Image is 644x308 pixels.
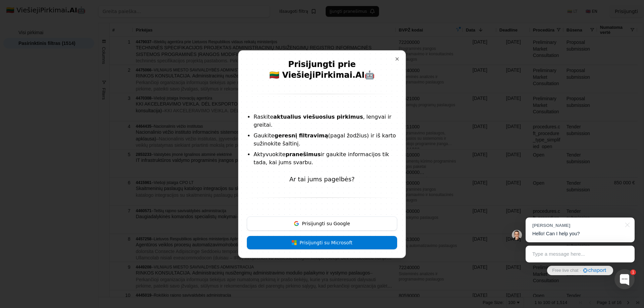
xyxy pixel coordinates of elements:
button: Prisijungti su Microsoft [247,236,397,249]
strong: .AI [352,70,365,80]
strong: aktualius viešuosius pirkimus [273,114,363,120]
div: Type a message here... [526,246,635,262]
strong: pranešimus [285,151,321,158]
div: [PERSON_NAME] [532,222,621,229]
button: Prisijungti su Google [247,217,397,231]
span: Free live chat [552,267,578,274]
span: Raskite , lengvai ir greitai. [254,114,391,128]
span: Aktyvuokite ir gaukite informacijos tik tada, kai jums svarbu. [254,151,389,166]
img: Jonas [512,230,522,240]
strong: geresnį filtravimą [274,132,328,139]
p: Ar tai jums pagelbės? [247,175,397,184]
p: Hello! Can I help you? [532,230,628,237]
span: Gaukite (pagal žodžius) ir iš karto sužinokite šaltinį. [254,132,396,147]
div: · [580,267,581,274]
h2: Prisijungti prie 🇱🇹 ViešiejiPirkimai 🤖 [247,59,397,83]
